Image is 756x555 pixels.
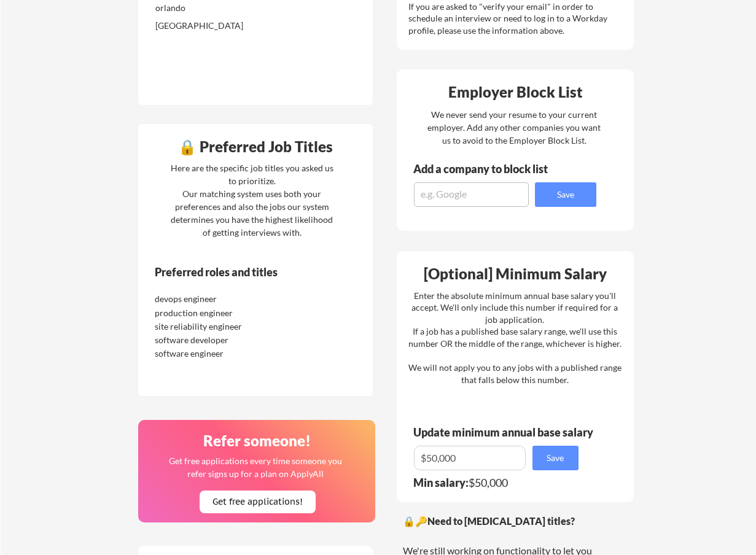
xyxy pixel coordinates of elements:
[155,347,284,360] div: software engineer
[413,427,598,438] div: Update minimum annual base salary
[413,477,586,488] div: $50,000
[401,266,629,281] div: [Optional] Minimum Salary
[155,307,284,319] div: production engineer
[414,446,526,470] input: E.g. $100,000
[408,290,622,386] div: Enter the absolute minimum annual base salary you'll accept. We'll only include this number if re...
[168,161,337,239] div: Here are the specific job titles you asked us to prioritize. Our matching system uses both your p...
[155,2,285,14] div: orlando
[168,454,343,480] div: Get free applications every time someone you refer signs up for a plan on ApplyAll
[427,515,575,527] strong: Need to [MEDICAL_DATA] titles?
[155,20,285,32] div: [GEOGRAPHIC_DATA]
[413,163,567,174] div: Add a company to block list
[155,293,284,305] div: devops engineer
[155,266,322,277] div: Preferred roles and titles
[143,433,372,448] div: Refer someone!
[535,182,596,207] button: Save
[155,334,284,346] div: software developer
[141,139,370,154] div: 🔒 Preferred Job Titles
[413,476,469,489] strong: Min salary:
[200,491,316,513] button: Get free applications!
[402,85,630,99] div: Employer Block List
[427,108,602,147] div: We never send your resume to your current employer. Add any other companies you want us to avoid ...
[532,446,579,470] button: Save
[155,320,284,333] div: site reliability engineer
